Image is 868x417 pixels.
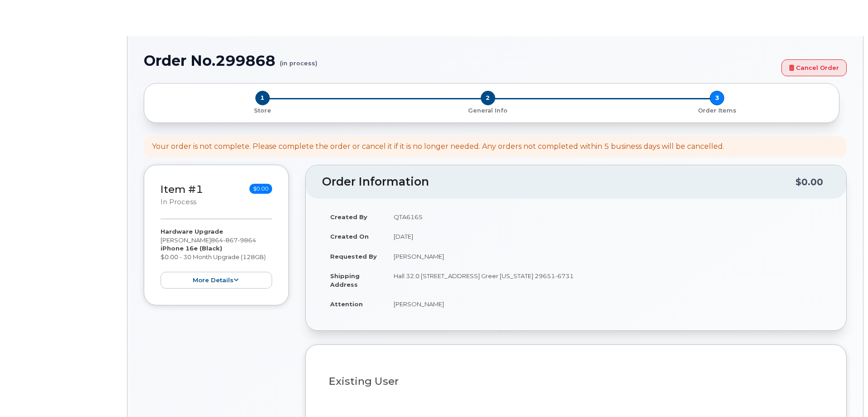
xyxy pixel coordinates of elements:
button: more details [161,272,272,289]
span: $0.00 [249,184,272,194]
strong: Created By [330,213,367,221]
span: 864 [211,236,256,244]
strong: iPhone 16e (Black) [161,245,222,252]
td: [PERSON_NAME] [385,294,830,314]
span: 9864 [238,236,256,244]
a: Item #1 [161,183,203,196]
strong: Requested By [330,253,377,260]
td: [DATE] [385,226,830,246]
div: $0.00 [795,173,823,191]
a: 2 General Info [373,105,602,115]
p: General Info [377,107,599,115]
h3: Existing User [329,376,823,387]
small: (in process) [280,53,317,67]
span: 867 [223,236,238,244]
p: Store [155,107,370,115]
a: Cancel Order [781,59,847,76]
strong: Attention [330,300,363,308]
h2: Order Information [322,176,795,188]
a: 1 Store [151,105,373,115]
td: QTA6165 [385,207,830,227]
strong: Shipping Address [330,272,360,288]
span: 1 [255,91,270,105]
strong: Hardware Upgrade [161,228,223,235]
strong: Created On [330,233,369,240]
small: in process [161,198,196,206]
div: [PERSON_NAME] $0.00 - 30 Month Upgrade (128GB) [161,227,272,289]
td: Hall 32.0 [STREET_ADDRESS] Greer [US_STATE] 29651-6731 [385,266,830,294]
span: 2 [481,91,495,105]
h1: Order No.299868 [144,53,777,69]
div: Your order is not complete. Please complete the order or cancel it if it is no longer needed. Any... [152,142,724,152]
td: [PERSON_NAME] [385,246,830,266]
